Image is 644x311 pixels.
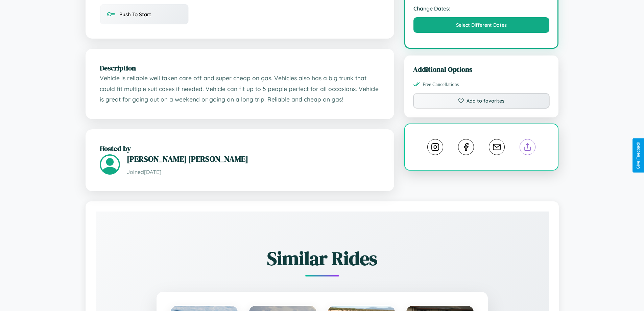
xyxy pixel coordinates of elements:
[127,167,380,177] p: Joined [DATE]
[413,17,550,33] button: Select Different Dates
[413,64,550,74] h3: Additional Options
[119,11,151,18] span: Push To Start
[100,143,380,153] h2: Hosted by
[100,63,380,73] h2: Description
[100,73,380,105] p: Vehicle is reliable well taken care off and super cheap on gas. Vehicles also has a big trunk tha...
[636,142,641,169] div: Give Feedback
[413,5,550,12] strong: Change Dates:
[119,245,525,271] h2: Similar Rides
[413,93,550,109] button: Add to favorites
[423,82,459,87] span: Free Cancellations
[127,153,380,164] h3: [PERSON_NAME] [PERSON_NAME]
